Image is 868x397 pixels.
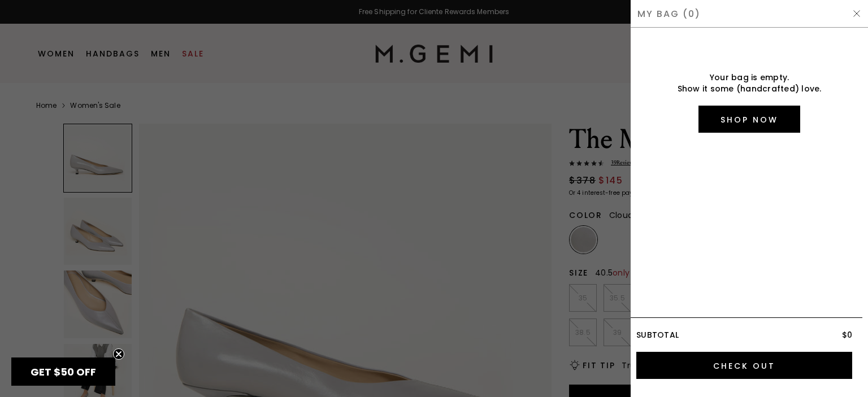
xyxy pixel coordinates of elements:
[636,352,852,379] input: Check Out
[698,106,800,133] a: Shop Now
[11,357,115,386] div: GET $50 OFFClose teaser
[636,38,862,317] div: Your bag is empty. Show it some (handcrafted) love.
[31,365,96,379] span: GET $50 OFF
[852,9,861,18] img: Hide Drawer
[113,348,124,360] button: Close teaser
[842,329,853,341] span: $0
[636,329,679,341] span: Subtotal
